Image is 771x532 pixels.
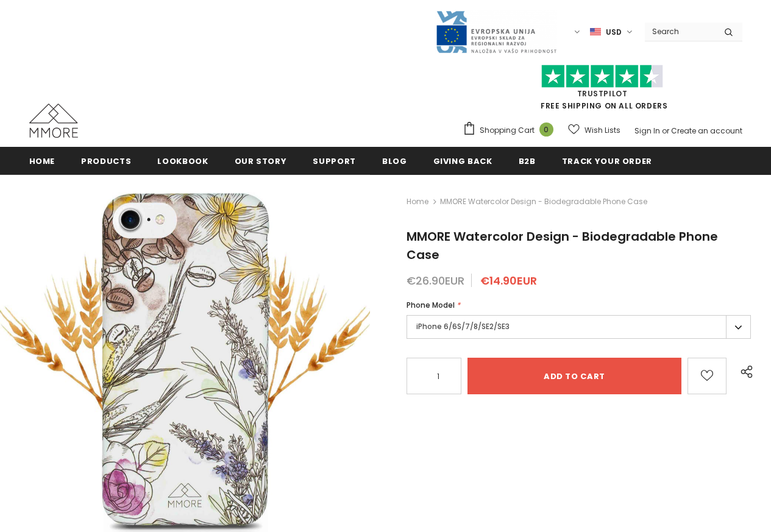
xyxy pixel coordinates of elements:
[463,121,560,140] a: Shopping Cart 0
[539,122,553,137] span: 0
[634,126,660,136] a: Sign In
[407,273,464,288] span: €26.90EUR
[435,10,557,54] img: Javni Razpis
[584,124,620,137] span: Wish Lists
[29,104,78,138] img: MMORE Cases
[81,147,131,174] a: Products
[382,155,407,167] span: Blog
[662,126,669,136] span: or
[157,147,208,174] a: Lookbook
[29,147,55,174] a: Home
[407,194,428,209] a: Home
[235,147,287,174] a: Our Story
[541,65,663,88] img: Trust Pilot Stars
[313,155,356,167] span: support
[562,155,652,167] span: Track your order
[577,88,628,99] a: Trustpilot
[463,70,742,111] span: FREE SHIPPING ON ALL ORDERS
[407,315,751,339] label: iPhone 6/6S/7/8/SE2/SE3
[606,26,622,38] span: USD
[433,155,492,167] span: Giving back
[590,27,601,37] img: USD
[382,147,407,174] a: Blog
[562,147,652,174] a: Track your order
[467,358,681,394] input: Add to cart
[519,155,536,167] span: B2B
[407,228,718,263] span: MMORE Watercolor Design - Biodegradable Phone Case
[81,155,131,167] span: Products
[157,155,208,167] span: Lookbook
[235,155,287,167] span: Our Story
[29,155,55,167] span: Home
[313,147,356,174] a: support
[407,300,455,310] span: Phone Model
[645,23,715,40] input: Search Site
[519,147,536,174] a: B2B
[671,126,742,136] a: Create an account
[440,194,647,209] span: MMORE Watercolor Design - Biodegradable Phone Case
[433,147,492,174] a: Giving back
[568,119,620,141] a: Wish Lists
[480,124,535,137] span: Shopping Cart
[480,273,537,288] span: €14.90EUR
[435,26,557,37] a: Javni Razpis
